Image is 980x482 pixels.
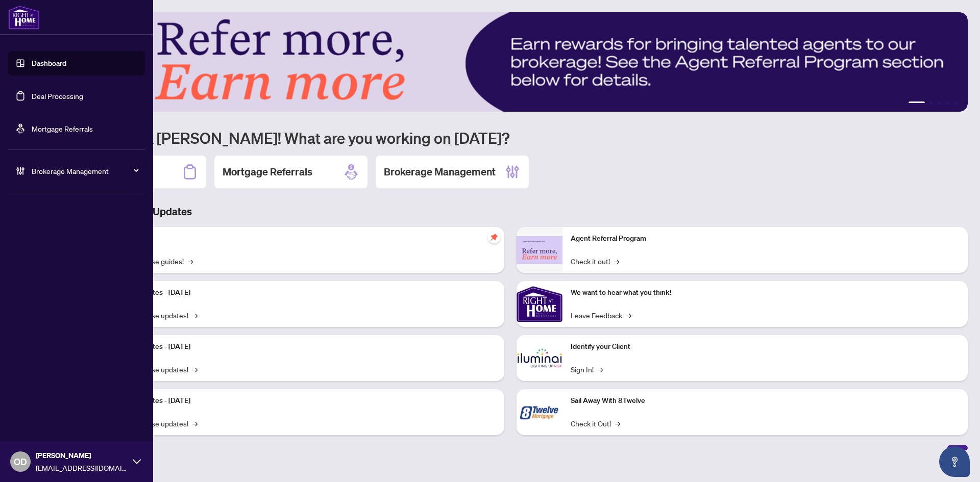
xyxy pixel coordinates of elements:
[598,364,603,375] span: →
[939,446,970,477] button: Open asap
[32,124,93,133] a: Mortgage Referrals
[571,364,603,375] a: Sign In!→
[188,256,193,267] span: →
[517,335,562,381] img: Identify your Client
[32,59,66,68] a: Dashboard
[571,287,960,298] p: We want to hear what you think!
[384,165,496,179] h2: Brokerage Management
[107,395,496,407] p: Platform Updates - [DATE]
[223,165,312,179] h2: Mortgage Referrals
[14,454,27,469] span: OD
[107,341,496,352] p: Platform Updates - [DATE]
[571,418,620,429] a: Check it Out!→
[192,310,198,321] span: →
[517,236,562,264] img: Agent Referral Program
[517,281,562,327] img: We want to hear what you think!
[32,91,83,100] a: Deal Processing
[192,418,198,429] span: →
[929,102,933,106] button: 2
[937,102,941,106] button: 3
[36,450,128,461] span: [PERSON_NAME]
[53,205,968,219] h3: Brokerage & Industry Updates
[488,231,500,243] span: pushpin
[614,256,619,267] span: →
[517,389,562,435] img: Sail Away With 8Twelve
[571,233,960,244] p: Agent Referral Program
[945,102,949,106] button: 4
[107,233,496,244] p: Self-Help
[571,341,960,352] p: Identify your Client
[32,165,138,176] span: Brokerage Management
[909,102,925,106] button: 1
[192,364,198,375] span: →
[107,287,496,298] p: Platform Updates - [DATE]
[53,12,968,112] img: Slide 0
[53,128,968,147] h1: Welcome back [PERSON_NAME]! What are you working on [DATE]?
[571,310,631,321] a: Leave Feedback→
[615,418,620,429] span: →
[8,5,40,30] img: logo
[36,462,128,473] span: [EMAIL_ADDRESS][DOMAIN_NAME]
[571,256,619,267] a: Check it out!→
[953,102,958,106] button: 5
[571,395,960,407] p: Sail Away With 8Twelve
[626,310,631,321] span: →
